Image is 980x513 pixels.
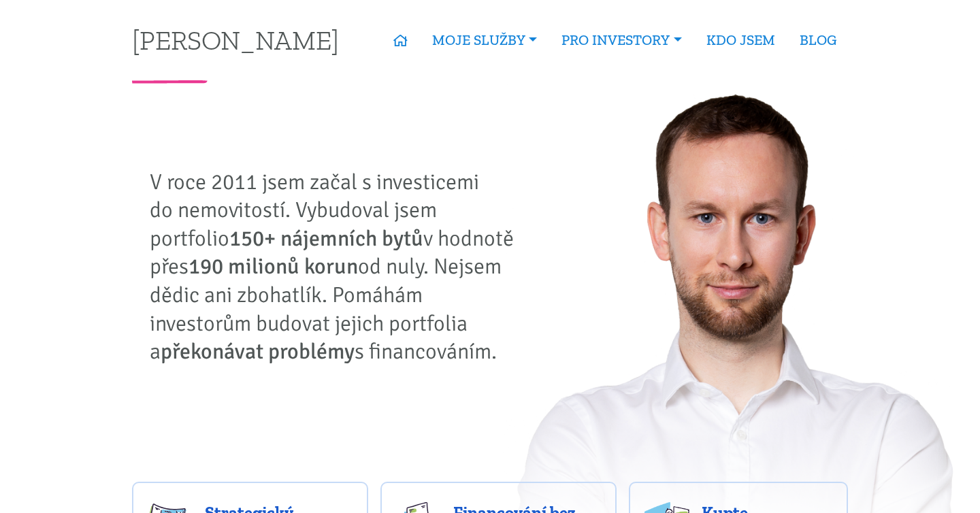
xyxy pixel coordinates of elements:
[132,27,339,53] a: [PERSON_NAME]
[150,168,524,366] p: V roce 2011 jsem začal s investicemi do nemovitostí. Vybudoval jsem portfolio v hodnotě přes od n...
[161,338,355,365] strong: překonávat problémy
[189,253,358,280] strong: 190 milionů korun
[549,24,693,56] a: PRO INVESTORY
[420,24,549,56] a: MOJE SLUŽBY
[229,225,423,252] strong: 150+ nájemních bytů
[787,24,849,56] a: BLOG
[694,24,787,56] a: KDO JSEM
